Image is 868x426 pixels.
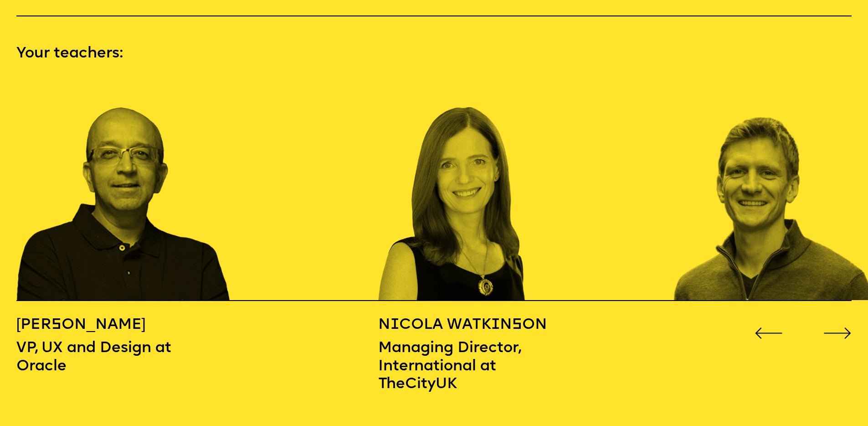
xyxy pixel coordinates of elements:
[16,335,378,375] p: VP, UX and Design at Oracle
[16,44,852,64] p: Your teachers:
[16,315,378,335] p: [PERSON_NAME]
[390,317,399,332] span: i
[378,335,673,393] p: Managing Director, International at TheCityUK
[823,323,852,335] button: Go to next slide
[755,323,783,335] button: Go to previous slide
[378,315,673,335] p: N cola Watk nson
[491,317,500,332] span: i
